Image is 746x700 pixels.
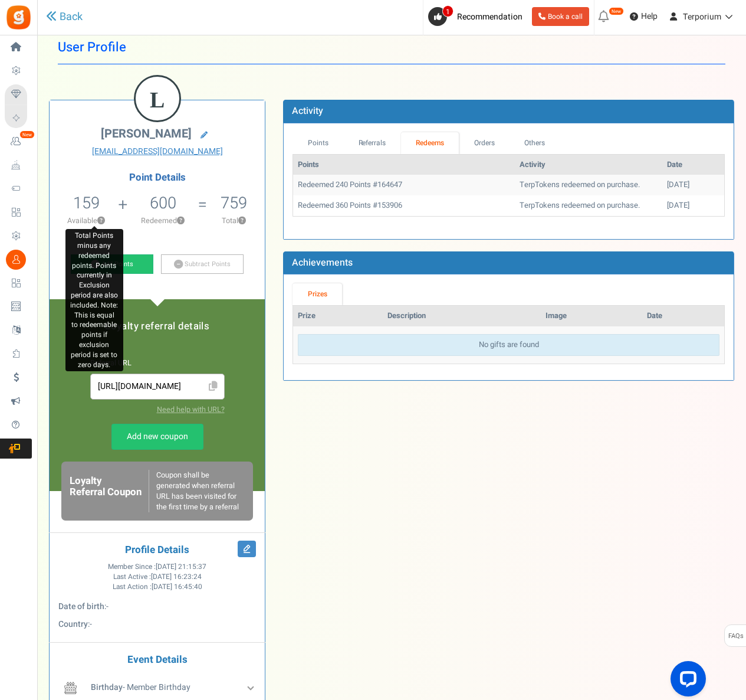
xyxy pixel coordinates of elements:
div: Coupon shall be generated when referral URL has been visited for the first time by a referral [149,470,245,512]
figcaption: L [136,77,179,123]
span: 159 [73,191,100,215]
p: Available [55,215,117,226]
h1: User Profile [58,31,725,64]
b: Country [58,618,88,630]
h4: Point Details [50,172,265,183]
th: Activity [515,155,662,175]
span: Recommendation [457,11,522,23]
a: Add new coupon [111,424,203,450]
span: - Member Birthday [91,681,190,694]
h5: 759 [221,194,247,212]
div: No gifts are found [298,334,719,356]
a: New [5,132,32,152]
a: Help [625,7,662,26]
span: [DATE] 16:23:24 [151,572,202,582]
h4: Profile Details [58,545,256,556]
h6: Referral URL [90,359,225,368]
a: Referrals [343,132,401,154]
a: Others [510,132,560,154]
th: Prize [293,306,383,326]
a: 1 Recommendation [428,7,527,26]
em: New [19,130,35,139]
a: Book a call [532,7,589,26]
a: Back [46,9,83,25]
a: Orders [459,132,510,154]
th: Date [642,306,724,326]
b: Achievements [292,256,353,270]
p: : [58,619,256,630]
td: Redeemed 360 Points #153906 [293,195,515,216]
span: [PERSON_NAME] [101,125,192,142]
span: Member Since : [108,562,206,572]
b: Activity [292,104,323,118]
i: Edit Profile [238,541,256,557]
th: Date [662,155,724,175]
span: Click to Copy [204,377,223,397]
button: ? [177,217,185,225]
span: - [90,618,92,630]
th: Description [383,306,541,326]
img: Gratisfaction [5,4,32,31]
h6: Loyalty Referral Coupon [70,476,149,506]
td: [DATE] [662,195,724,216]
span: Last Active : [113,572,202,582]
h5: Loyalty referral details [61,321,253,332]
a: Need help with URL? [157,404,225,415]
p: Total [209,215,259,226]
span: FAQs [728,625,744,647]
span: 1 [442,5,453,17]
span: Help [638,11,658,22]
th: Image [541,306,642,326]
a: [EMAIL_ADDRESS][DOMAIN_NAME] [58,146,256,158]
td: [DATE] [662,175,724,195]
td: Redeemed 240 Points #164647 [293,175,515,195]
p: : [58,601,256,613]
a: Subtract Points [161,254,244,274]
a: Points [293,132,343,154]
button: ? [97,217,105,225]
th: Points [293,155,515,175]
em: New [609,7,624,15]
td: TerpTokens redeemed on purchase. [515,195,662,216]
h4: Event Details [58,655,256,666]
a: Prizes [293,283,342,305]
button: ? [238,217,246,225]
div: Total Points minus any redeemed points. Points currently in Exclusion period are also included. N... [65,229,123,371]
p: Redeemed [129,215,197,226]
b: Birthday [91,681,123,694]
h5: 600 [150,194,176,212]
span: Last Action : [113,582,202,592]
span: Terporium [683,11,721,23]
span: [DATE] 21:15:37 [156,562,206,572]
span: [DATE] 16:45:40 [152,582,202,592]
b: Date of birth [58,600,104,613]
span: - [106,600,109,613]
a: Redeems [401,132,459,154]
td: TerpTokens redeemed on purchase. [515,175,662,195]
